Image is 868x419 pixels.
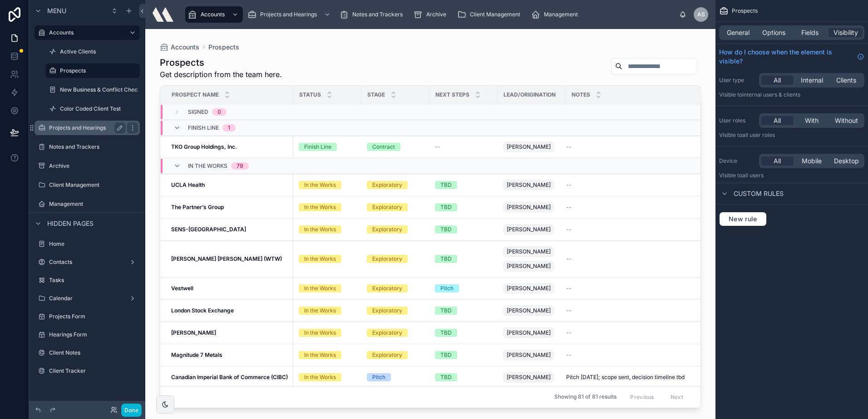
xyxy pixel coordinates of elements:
label: User roles [719,117,755,124]
span: Notes [572,91,590,98]
span: Prospects [732,7,758,15]
label: Client Notes [49,349,138,356]
button: Done [121,404,142,417]
button: New rule [719,212,767,226]
p: Visible to [719,91,864,98]
strong: TKO Group Holdings, Inc. [171,143,237,150]
span: AS [697,11,705,18]
span: Finish Line [188,124,219,132]
span: Desktop [834,156,859,166]
a: Projects and Hearings [35,121,140,135]
span: Without [835,116,858,125]
label: User type [719,77,755,84]
strong: Canadian Imperial Bank of Commerce (CIBC) [171,374,288,380]
a: Prospects [45,63,140,78]
label: Tasks [49,277,138,284]
a: Home [35,237,140,251]
a: Tasks [35,273,140,287]
span: In the Works [188,162,227,170]
a: Archive [411,6,453,23]
a: Active Clients [45,44,140,59]
a: Hearings Form [35,327,140,342]
span: All [774,76,781,85]
span: all users [742,172,764,179]
span: With [805,116,819,125]
label: Client Tracker [49,367,138,375]
a: Calendar [35,291,140,306]
span: All user roles [742,132,775,138]
a: Notes and Trackers [35,140,140,154]
label: Client Management [49,181,138,189]
span: Mobile [802,156,822,166]
a: Accounts [185,6,243,23]
a: Color Coded Client Test [45,102,140,116]
span: Notes and Trackers [352,11,403,18]
div: 1 [228,124,230,132]
a: How do I choose when the element is visible? [719,48,864,66]
label: Projects and Hearings [49,124,122,132]
p: Visible to [719,132,864,139]
p: Visible to [719,172,864,179]
span: Internal users & clients [742,91,800,98]
label: Archive [49,162,138,170]
span: Next Steps [435,91,469,98]
a: New Business & Conflict Check Form [45,83,140,97]
div: 79 [237,162,243,170]
strong: Vestwell [171,285,193,292]
span: Stage [367,91,385,98]
span: General [727,28,750,37]
label: Hearings Form [49,331,138,338]
label: Color Coded Client Test [60,105,138,112]
a: Client Management [454,6,527,23]
span: Options [762,28,785,37]
span: Lead/Origination [503,91,556,98]
label: Management [49,200,138,208]
div: scrollable content [181,5,679,24]
label: Accounts [49,29,122,36]
a: Projects and Hearings [245,6,335,23]
div: 0 [217,108,221,116]
a: Client Management [35,178,140,192]
span: Clients [836,76,856,85]
a: Projects Form [35,309,140,324]
label: New Business & Conflict Check Form [60,86,156,93]
strong: UCLA Health [171,181,205,188]
span: Status [299,91,321,98]
label: Contacts [49,258,125,266]
span: Custom rules [734,189,784,198]
label: Prospects [60,67,134,74]
label: Projects Form [49,313,138,320]
span: Management [544,11,578,18]
a: Contacts [35,255,140,269]
strong: [PERSON_NAME] [PERSON_NAME] (WTW) [171,255,282,262]
span: How do I choose when the element is visible? [719,48,853,66]
a: Management [35,197,140,211]
span: New rule [725,215,761,223]
span: Signed [188,108,208,116]
img: App logo [153,7,173,22]
a: Accounts [35,25,140,40]
label: Notes and Trackers [49,143,138,151]
span: Fields [801,28,819,37]
span: Visibility [833,28,858,37]
span: Client Management [470,11,520,18]
label: Device [719,157,755,165]
strong: SENS-[GEOGRAPHIC_DATA] [171,226,246,233]
span: All [774,156,781,166]
a: Archive [35,159,140,173]
a: Client Tracker [35,364,140,378]
a: Notes and Trackers [337,6,409,23]
span: Internal [801,76,823,85]
span: Menu [47,6,66,15]
a: Management [528,6,584,23]
span: All [774,116,781,125]
span: Accounts [201,11,225,18]
span: Showing 81 of 81 results [554,394,616,401]
strong: The Partner’s Group [171,204,224,210]
label: Active Clients [60,48,138,55]
span: Hidden pages [47,219,94,228]
strong: London Stock Exchange [171,307,234,314]
strong: Magnitude 7 Metals [171,351,222,358]
span: Archive [426,11,446,18]
span: Projects and Hearings [260,11,317,18]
